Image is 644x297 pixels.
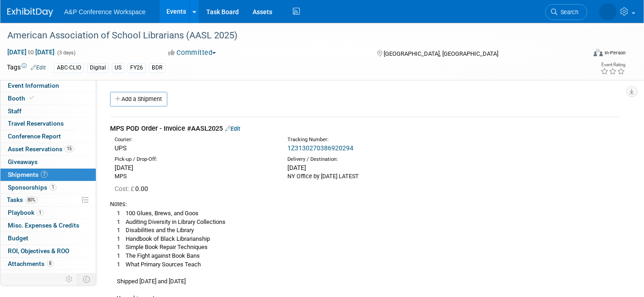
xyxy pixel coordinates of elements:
[0,105,96,117] a: Staff
[7,63,46,73] td: Tags
[61,273,77,285] td: Personalize Event Tab Strip
[165,48,220,58] button: Committed
[8,145,74,153] span: Asset Reservations
[77,273,96,285] td: Toggle Event Tabs
[8,234,28,242] span: Budget
[545,4,587,20] a: Search
[8,120,64,127] span: Travel Reservations
[0,232,96,244] a: Budget
[384,50,498,57] span: [GEOGRAPHIC_DATA], [GEOGRAPHIC_DATA]
[4,27,573,44] div: American Association of School Librarians (AASL 2025)
[8,107,22,115] span: Staff
[115,156,274,163] div: Pick-up / Drop-Off:
[8,184,56,191] span: Sponsorships
[287,136,490,143] div: Tracking Number:
[29,95,34,101] i: Booth reservation complete
[8,222,79,229] span: Misc. Expenses & Credits
[287,163,446,172] div: [DATE]
[225,125,240,132] a: Edit
[65,145,74,152] span: 15
[87,63,109,73] div: Digital
[50,184,56,191] span: 1
[115,163,274,172] div: [DATE]
[64,8,146,16] span: A&P Conference Workspace
[0,143,96,155] a: Asset Reservations15
[287,156,446,163] div: Delivery / Destination:
[0,207,96,219] a: Playbook1
[110,124,619,133] div: MPS POD Order - Invoice #AASL2025
[0,270,96,282] a: more
[8,158,38,165] span: Giveaways
[112,63,124,73] div: US
[0,194,96,206] a: Tasks80%
[0,130,96,143] a: Conference Report
[8,171,48,178] span: Shipments
[110,200,619,208] div: Notes:
[115,136,274,143] div: Courier:
[31,64,46,71] a: Edit
[25,196,38,203] span: 80%
[287,144,353,152] a: 1Z3130270386920294
[110,92,167,106] a: Add a Shipment
[600,63,625,67] div: Event Rating
[0,169,96,181] a: Shipments7
[6,272,21,280] span: more
[7,8,53,17] img: ExhibitDay
[0,258,96,270] a: Attachments8
[0,181,96,194] a: Sponsorships1
[287,172,446,180] div: NY Office by [DATE] LATEST
[8,260,54,267] span: Attachments
[7,196,38,203] span: Tasks
[8,247,69,255] span: ROI, Objectives & ROO
[0,219,96,232] a: Misc. Expenses & Credits
[8,95,36,102] span: Booth
[54,63,84,73] div: ABC-CLIO
[594,49,603,56] img: Format-Inperson.png
[149,63,165,73] div: BDR
[0,117,96,130] a: Travel Reservations
[37,209,44,216] span: 1
[0,245,96,257] a: ROI, Objectives & ROO
[115,185,135,192] span: Cost: £
[7,48,55,56] span: [DATE] [DATE]
[8,82,59,89] span: Event Information
[0,80,96,92] a: Event Information
[47,260,54,267] span: 8
[127,63,146,73] div: FY26
[604,49,626,56] div: In-Person
[27,48,35,56] span: to
[599,3,616,21] img: Anne Weston
[534,48,626,61] div: Event Format
[115,172,274,180] div: MPS
[0,92,96,105] a: Booth
[0,156,96,168] a: Giveaways
[115,143,274,153] div: UPS
[41,171,48,178] span: 7
[557,9,578,16] span: Search
[56,50,76,56] span: (3 days)
[8,133,61,140] span: Conference Report
[115,185,152,192] span: 0.00
[8,209,44,216] span: Playbook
